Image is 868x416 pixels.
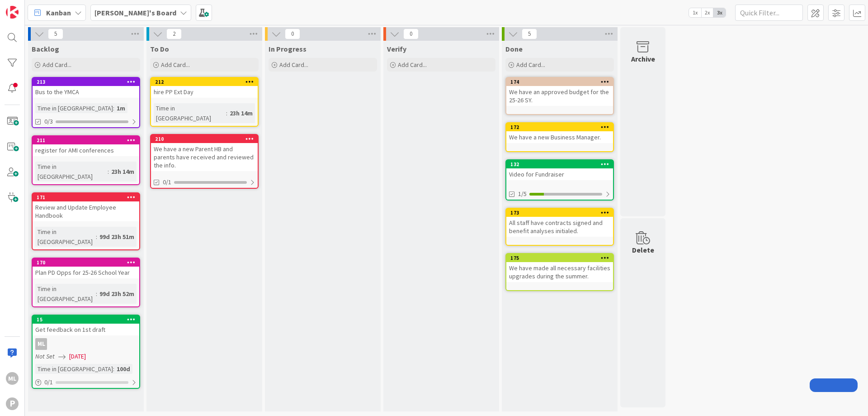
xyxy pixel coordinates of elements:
[48,29,63,39] span: 5
[35,103,113,113] div: Time in [GEOGRAPHIC_DATA]
[154,103,226,123] div: Time in [GEOGRAPHIC_DATA]
[33,136,139,156] div: 211register for AMI conferences
[506,217,613,237] div: All staff have contracts signed and benefit analyses initialed.
[37,259,139,266] div: 170
[35,338,47,350] div: ML
[510,79,613,85] div: 174
[701,8,713,17] span: 2x
[150,134,259,189] a: 210We have a new Parent HB and parents have received and reviewed the info.0/1
[506,78,613,86] div: 174
[96,232,97,242] span: :
[506,168,613,180] div: Video for Fundraiser
[94,8,176,17] b: [PERSON_NAME]'s Board
[32,44,59,53] span: Backlog
[398,61,427,69] span: Add Card...
[403,29,419,39] span: 0
[505,122,614,152] a: 172We have a new Business Manager.
[97,289,137,299] div: 99d 23h 52m
[506,123,613,143] div: 172We have a new Business Manager.
[505,44,523,53] span: Done
[46,7,71,18] span: Kanban
[32,135,140,185] a: 211register for AMI conferencesTime in [GEOGRAPHIC_DATA]:23h 14m
[387,44,406,53] span: Verify
[227,108,255,118] div: 23h 14m
[35,284,96,304] div: Time in [GEOGRAPHIC_DATA]
[33,338,139,350] div: ML
[6,6,19,19] img: Visit kanbanzone.com
[269,44,307,53] span: In Progress
[522,29,537,39] span: 5
[151,78,258,98] div: 212hire PP Ext Day
[35,162,108,182] div: Time in [GEOGRAPHIC_DATA]
[33,267,139,278] div: Plan PD Opps for 25-26 School Year
[33,86,139,98] div: Bus to the YMCA
[150,77,259,127] a: 212hire PP Ext DayTime in [GEOGRAPHIC_DATA]:23h 14m
[506,254,613,282] div: 175We have made all necessary facilities upgrades during the summer.
[506,86,613,106] div: We have an approved budget for the 25-26 SY.
[632,244,654,255] div: Delete
[32,258,140,307] a: 170Plan PD Opps for 25-26 School YearTime in [GEOGRAPHIC_DATA]:99d 23h 52m
[33,316,139,324] div: 15
[44,117,53,126] span: 0/3
[35,227,96,247] div: Time in [GEOGRAPHIC_DATA]
[285,29,300,39] span: 0
[108,167,109,177] span: :
[37,137,139,143] div: 211
[506,209,613,237] div: 173All staff have contracts signed and benefit analyses initialed.
[37,79,139,85] div: 213
[37,316,139,323] div: 15
[151,135,258,171] div: 210We have a new Parent HB and parents have received and reviewed the info.
[33,193,139,201] div: 171
[114,364,132,374] div: 100d
[69,352,86,361] span: [DATE]
[96,289,97,299] span: :
[35,364,113,374] div: Time in [GEOGRAPHIC_DATA]
[279,61,308,69] span: Add Card...
[506,160,613,168] div: 132
[161,61,190,69] span: Add Card...
[506,160,613,180] div: 132Video for Fundraiser
[32,315,140,389] a: 15Get feedback on 1st draftMLNot Set[DATE]Time in [GEOGRAPHIC_DATA]:100d0/1
[113,364,114,374] span: :
[516,61,545,69] span: Add Card...
[37,194,139,201] div: 171
[33,324,139,335] div: Get feedback on 1st draft
[42,61,71,69] span: Add Card...
[510,124,613,130] div: 172
[33,78,139,98] div: 213Bus to the YMCA
[505,253,614,291] a: 175We have made all necessary facilities upgrades during the summer.
[505,77,614,115] a: 174We have an approved budget for the 25-26 SY.
[32,77,140,128] a: 213Bus to the YMCATime in [GEOGRAPHIC_DATA]:1m0/3
[510,161,613,167] div: 132
[33,78,139,86] div: 213
[166,29,182,39] span: 2
[33,193,139,221] div: 171Review and Update Employee Handbook
[33,316,139,335] div: 15Get feedback on 1st draft
[35,352,55,360] i: Not Set
[689,8,701,17] span: 1x
[163,177,171,187] span: 0/1
[33,144,139,156] div: register for AMI conferences
[151,78,258,86] div: 212
[97,232,137,242] div: 99d 23h 51m
[44,378,53,387] span: 0 / 1
[518,189,527,199] span: 1/5
[33,136,139,144] div: 211
[155,79,258,85] div: 212
[33,377,139,388] div: 0/1
[505,159,614,201] a: 132Video for Fundraiser1/5
[113,103,114,113] span: :
[150,44,169,53] span: To Do
[151,135,258,143] div: 210
[510,255,613,261] div: 175
[32,192,140,250] a: 171Review and Update Employee HandbookTime in [GEOGRAPHIC_DATA]:99d 23h 51m
[506,262,613,282] div: We have made all necessary facilities upgrades during the summer.
[6,372,19,385] div: ML
[33,258,139,278] div: 170Plan PD Opps for 25-26 School Year
[109,167,137,177] div: 23h 14m
[506,78,613,106] div: 174We have an approved budget for the 25-26 SY.
[6,397,19,410] div: P
[506,254,613,262] div: 175
[506,131,613,143] div: We have a new Business Manager.
[151,86,258,98] div: hire PP Ext Day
